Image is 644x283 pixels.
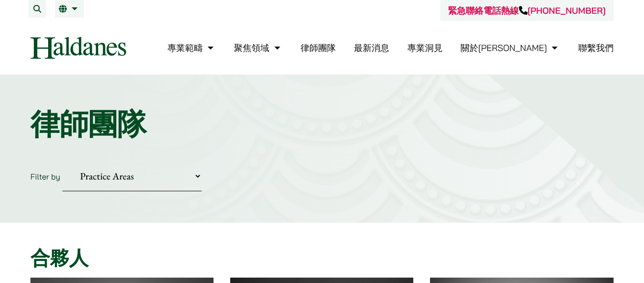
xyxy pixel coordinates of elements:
[30,106,614,142] h1: 律師團隊
[354,42,389,53] a: 最新消息
[30,172,60,181] label: Filter by
[460,42,560,53] a: 關於何敦
[30,246,614,270] h2: 合夥人
[59,5,80,13] a: 繁
[167,42,216,53] a: 專業範疇
[407,42,443,53] a: 專業洞見
[234,42,283,53] a: 聚焦領域
[448,5,606,16] a: 緊急聯絡電話熱線[PHONE_NUMBER]
[30,37,126,59] img: Logo of Haldanes
[578,42,614,53] a: 聯繫我們
[300,42,336,53] a: 律師團隊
